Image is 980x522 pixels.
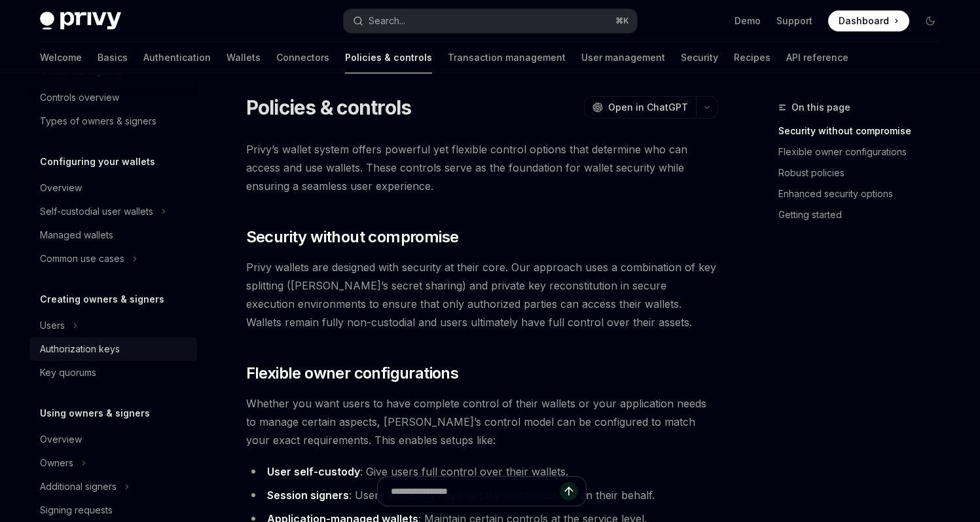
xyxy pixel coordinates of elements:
div: Authorization keys [40,341,120,357]
a: Flexible owner configurations [778,141,951,162]
div: Common use cases [40,251,124,267]
a: Transaction management [448,42,566,73]
span: Open in ChatGPT [608,101,688,114]
button: Users [29,314,197,337]
a: Overview [29,176,197,200]
a: Authentication [143,42,211,73]
span: Whether you want users to have complete control of their wallets or your application needs to man... [246,394,718,449]
div: Additional signers [40,479,117,494]
span: Security without compromise [246,227,459,248]
div: Key quorums [40,365,96,381]
a: Types of owners & signers [29,109,197,133]
div: Types of owners & signers [40,113,156,129]
button: Additional signers [29,475,197,498]
a: User management [581,42,665,73]
img: dark logo [40,12,121,30]
a: Policies & controls [345,42,432,73]
div: Search... [369,13,405,29]
a: Robust policies [778,162,951,183]
button: Toggle dark mode [920,10,941,31]
a: Getting started [778,204,951,225]
h5: Using owners & signers [40,405,150,421]
a: Recipes [734,42,771,73]
div: Overview [40,180,82,196]
a: Security without compromise [778,121,951,141]
a: Overview [29,428,197,451]
button: Search...⌘K [344,9,637,33]
a: Security [681,42,718,73]
button: Owners [29,451,197,475]
div: Owners [40,455,73,471]
span: On this page [791,100,850,115]
button: Common use cases [29,247,197,270]
a: Enhanced security options [778,183,951,204]
div: Overview [40,432,82,447]
a: Support [776,14,812,28]
input: Ask a question... [391,477,560,506]
a: Connectors [276,42,329,73]
button: Open in ChatGPT [584,96,696,119]
a: API reference [786,42,848,73]
span: Privy’s wallet system offers powerful yet flexible control options that determine who can access ... [246,140,718,195]
span: Dashboard [839,14,889,28]
a: Basics [98,42,128,73]
a: Managed wallets [29,223,197,247]
a: Demo [735,14,761,28]
a: Signing requests [29,498,197,522]
a: Welcome [40,42,82,73]
span: Privy wallets are designed with security at their core. Our approach uses a combination of key sp... [246,258,718,331]
h5: Creating owners & signers [40,291,164,307]
a: Authorization keys [29,337,197,361]
h1: Policies & controls [246,96,412,119]
div: Signing requests [40,502,113,518]
a: Wallets [227,42,261,73]
span: ⌘ K [615,16,629,26]
a: Dashboard [828,10,909,31]
span: Flexible owner configurations [246,363,459,384]
div: Managed wallets [40,227,113,243]
li: : Give users full control over their wallets. [246,462,718,481]
div: Controls overview [40,90,119,105]
button: Send message [560,482,578,500]
a: Controls overview [29,86,197,109]
button: Self-custodial user wallets [29,200,197,223]
strong: User self-custody [267,465,360,478]
a: Key quorums [29,361,197,384]
div: Users [40,318,65,333]
div: Self-custodial user wallets [40,204,153,219]
h5: Configuring your wallets [40,154,155,170]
